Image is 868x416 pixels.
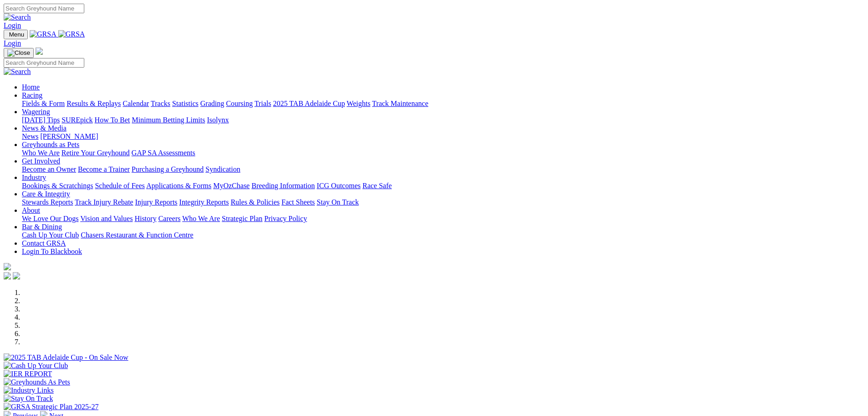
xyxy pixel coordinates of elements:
a: Vision and Values [80,215,133,222]
a: Isolynx [207,116,229,124]
img: 2025 TAB Adelaide Cup - On Sale Now [4,353,128,362]
div: About [22,215,864,223]
a: Industry [22,174,46,181]
img: GRSA [30,30,56,38]
div: Bar & Dining [22,231,864,239]
a: Get Involved [22,157,60,165]
a: Care & Integrity [22,190,70,198]
a: Tracks [151,100,170,107]
img: twitter.svg [13,272,20,279]
a: Track Maintenance [372,100,428,107]
a: News [22,132,38,140]
div: Racing [22,100,864,108]
div: Greyhounds as Pets [22,149,864,157]
a: Racing [22,91,42,99]
a: Greyhounds as Pets [22,141,79,148]
div: Industry [22,182,864,190]
a: Fields & Form [22,100,65,107]
a: Integrity Reports [179,198,229,206]
img: Stay On Track [4,395,53,403]
a: Who We Are [22,149,60,157]
a: Home [22,83,40,91]
img: facebook.svg [4,272,11,279]
div: Care & Integrity [22,198,864,206]
a: Fact Sheets [282,198,315,206]
a: Chasers Restaurant & Function Centre [81,231,193,239]
img: GRSA Strategic Plan 2025-27 [4,403,98,411]
a: Race Safe [362,182,391,190]
img: Greyhounds As Pets [4,378,70,386]
a: Cash Up Your Club [22,231,79,239]
a: Calendar [123,100,149,107]
a: Become an Owner [22,165,76,173]
a: MyOzChase [213,182,250,190]
a: Purchasing a Greyhound [132,165,204,173]
a: Weights [347,100,370,107]
a: Trials [254,100,271,107]
a: Applications & Forms [146,182,211,190]
a: Become a Trainer [78,165,130,173]
a: [DATE] Tips [22,116,60,124]
a: Syndication [205,165,240,173]
input: Search [4,4,84,13]
a: Login [4,21,21,29]
a: Results & Replays [67,100,121,107]
a: Bar & Dining [22,223,62,231]
img: logo-grsa-white.png [36,47,43,55]
a: Retire Your Greyhound [62,149,130,157]
a: Bookings & Scratchings [22,182,93,190]
a: Login To Blackbook [22,247,82,255]
input: Search [4,58,84,68]
a: Contact GRSA [22,239,66,247]
a: ICG Outcomes [317,182,360,190]
a: About [22,206,40,214]
a: Stay On Track [317,198,359,206]
a: News & Media [22,124,67,132]
a: Track Injury Rebate [75,198,133,206]
a: Rules & Policies [231,198,280,206]
div: Wagering [22,116,864,124]
a: History [134,215,156,222]
a: Strategic Plan [222,215,262,222]
a: Schedule of Fees [95,182,144,190]
span: Menu [9,31,24,38]
img: GRSA [58,30,85,38]
a: Breeding Information [252,182,315,190]
a: Grading [200,100,224,107]
a: Careers [158,215,180,222]
img: Search [4,68,31,76]
button: Toggle navigation [4,48,34,58]
img: IER REPORT [4,370,52,378]
a: SUREpick [62,116,92,124]
a: Login [4,39,21,47]
img: logo-grsa-white.png [4,263,11,270]
a: Minimum Betting Limits [132,116,205,124]
img: Search [4,13,31,21]
a: Privacy Policy [264,215,307,222]
a: How To Bet [95,116,130,124]
a: Wagering [22,108,50,116]
a: Injury Reports [135,198,177,206]
a: Coursing [226,100,253,107]
a: We Love Our Dogs [22,215,78,222]
a: Who We Are [182,215,220,222]
button: Toggle navigation [4,30,28,39]
a: Statistics [172,100,199,107]
a: Stewards Reports [22,198,73,206]
div: Get Involved [22,165,864,174]
div: News & Media [22,132,864,141]
a: GAP SA Assessments [132,149,195,157]
img: Industry Links [4,386,54,395]
img: Cash Up Your Club [4,362,68,370]
img: Close [7,49,30,57]
a: 2025 TAB Adelaide Cup [273,100,345,107]
a: [PERSON_NAME] [40,132,98,140]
